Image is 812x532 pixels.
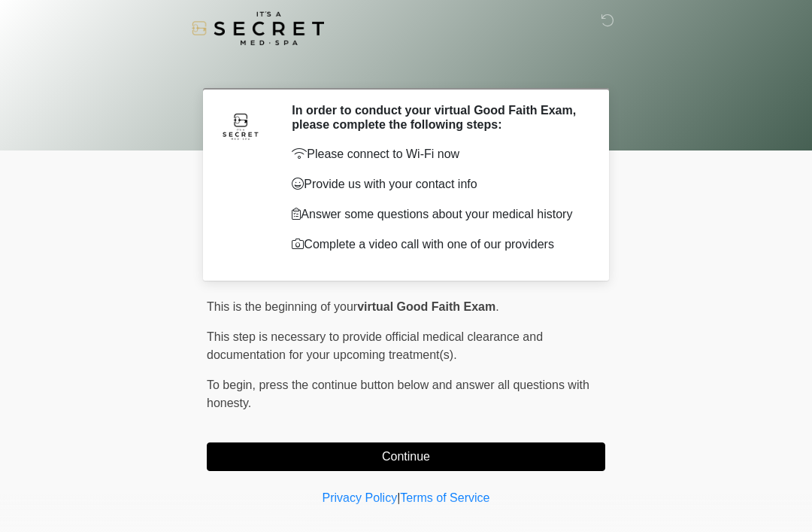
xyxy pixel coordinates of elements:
[207,442,605,471] button: Continue
[207,378,589,409] span: press the continue button below and answer all questions with honesty.
[292,205,583,223] p: Answer some questions about your medical history
[292,175,583,193] p: Provide us with your contact info
[218,103,263,148] img: Agent Avatar
[207,300,357,313] span: This is the beginning of your
[400,491,489,504] a: Terms of Service
[195,54,617,82] h1: ‎ ‎
[323,491,398,504] a: Privacy Policy
[292,103,583,132] h2: In order to conduct your virtual Good Faith Exam, please complete the following steps:
[207,330,543,361] span: This step is necessary to provide official medical clearance and documentation for your upcoming ...
[207,378,259,391] span: To begin,
[292,145,583,163] p: Please connect to Wi-Fi now
[192,11,324,45] img: It's A Secret Med Spa Logo
[357,300,495,313] strong: virtual Good Faith Exam
[495,300,498,313] span: .
[397,491,400,504] a: |
[292,236,583,254] p: Complete a video call with one of our providers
